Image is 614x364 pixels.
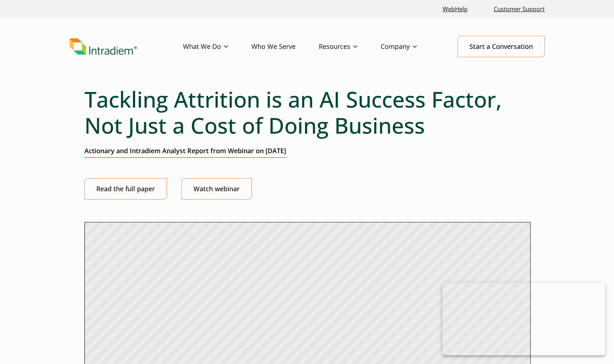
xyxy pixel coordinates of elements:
h3: Actionary and Intradiem Analyst Report from Webinar on [DATE] [84,147,286,158]
h1: Tackling Attrition is an AI Success Factor, Not Just a Cost of Doing Business [84,86,530,138]
a: Link opens in a new window [181,178,252,200]
a: Link opens in a new window [84,178,167,200]
a: Company [381,36,440,57]
a: What We Do [183,36,251,57]
a: Link to homepage of Intradiem [70,38,183,55]
a: Customer Support [491,1,548,17]
a: Resources [319,36,381,57]
a: Link opens in a new window [440,1,471,17]
img: Intradiem [70,38,137,55]
a: Start a Conversation [458,36,545,57]
a: Who We Serve [251,36,319,57]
